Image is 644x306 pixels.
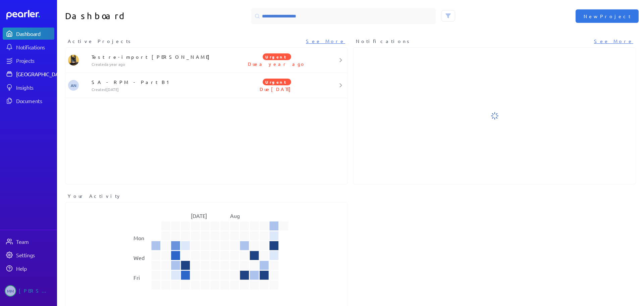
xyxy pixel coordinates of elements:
[3,235,54,248] a: Team
[133,254,145,261] text: Wed
[19,285,52,297] div: [PERSON_NAME]
[16,30,54,37] div: Dashboard
[356,38,412,45] span: Notifications
[68,192,122,200] span: Your Activity
[68,55,79,65] img: Tung Nguyen
[3,54,54,67] a: Projects
[3,282,54,299] a: MM[PERSON_NAME]
[133,274,140,281] text: Fri
[263,79,291,85] span: Urgent
[594,38,633,45] a: See More
[3,68,54,80] a: [GEOGRAPHIC_DATA]
[16,44,54,50] div: Notifications
[230,60,324,67] p: Due a year ago
[6,10,54,19] a: Dashboard
[65,8,204,24] h1: Dashboard
[230,212,240,219] text: Aug
[16,84,54,91] div: Insights
[5,285,16,297] span: Michelle Manuel
[576,9,639,23] button: New Project
[263,53,291,60] span: Urgent
[92,79,230,85] p: SA - RPM - Part B1
[584,13,631,19] span: New Project
[16,97,54,104] div: Documents
[3,249,54,261] a: Settings
[3,262,54,274] a: Help
[16,71,66,77] div: [GEOGRAPHIC_DATA]
[191,212,207,219] text: [DATE]
[16,57,54,64] div: Projects
[133,234,144,241] text: Mon
[16,252,54,258] div: Settings
[3,95,54,107] a: Documents
[3,28,54,40] a: Dashboard
[68,80,79,91] span: Adam Nabali
[92,53,230,60] p: Test re-import [PERSON_NAME]
[230,86,324,92] p: Due [DATE]
[3,81,54,93] a: Insights
[92,61,230,67] p: Created a year ago
[306,38,345,45] a: See More
[68,38,133,45] span: Active Projects
[3,41,54,53] a: Notifications
[16,265,54,272] div: Help
[92,87,230,92] p: Created [DATE]
[16,238,54,245] div: Team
